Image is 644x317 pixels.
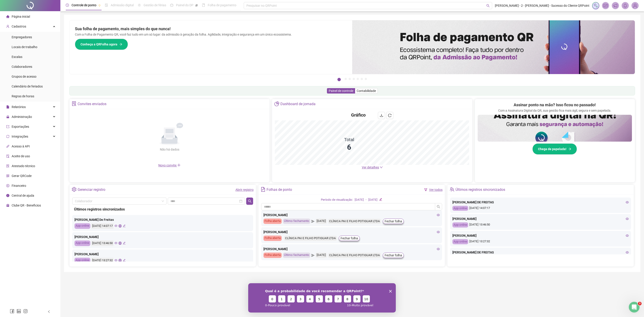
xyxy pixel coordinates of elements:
div: Convites enviados [78,100,106,108]
span: bell [623,4,627,8]
span: filter [424,188,427,191]
span: export [6,125,9,128]
span: pushpin [195,4,198,7]
span: sync [6,135,9,138]
span: file-text [261,187,265,192]
span: Novo convite [158,164,181,167]
span: Exportações [12,125,29,128]
button: 4 [353,78,355,80]
span: dashboard [170,4,173,7]
span: Aceite de uso [12,154,30,158]
div: [PERSON_NAME] [263,247,440,251]
span: setting [72,187,76,192]
a: Ver todos [429,188,443,191]
span: user-add [6,25,9,28]
span: plus [177,163,181,167]
h4: Gráfico [351,112,366,118]
span: Grupos de acesso [12,75,36,78]
div: [PERSON_NAME] [263,213,440,217]
div: [PERSON_NAME] [452,233,629,238]
div: [DATE] [316,219,327,224]
a: Abrir registro [235,188,254,191]
div: App online [74,223,90,229]
span: edit [123,242,126,245]
div: App online [452,239,468,244]
span: Colaboradores [12,65,32,68]
button: Conheça a QRFolha agora [75,39,128,50]
span: Gerar QRCode [12,174,32,178]
span: eye [114,259,117,262]
span: eye [437,247,440,251]
span: Controle de ponto [72,3,96,7]
span: eye [437,230,440,234]
span: notification [613,4,617,8]
span: Administração [12,115,32,119]
button: 2 [345,78,347,80]
h2: Assinar ponto na mão? Isso ficou no passado! [514,102,596,108]
span: Contabilidade [357,89,376,93]
div: Últimos registros sincronizados [74,206,251,212]
span: home [6,15,9,18]
div: App online [74,240,90,246]
span: Folha de pagamento [208,3,236,7]
span: Gestão de férias [144,3,166,7]
span: search [486,4,490,7]
div: Folha aberta [263,253,282,258]
span: Integrações [12,135,28,138]
button: 6 [361,78,363,80]
div: CLÍNICA PAI E FILHO POTIGUAR LTDA [284,236,337,241]
span: Acesso à API [12,145,30,148]
span: Escalas [12,55,22,59]
div: Último fechamento [283,219,310,224]
span: Painel de controle [329,89,353,93]
div: [PERSON_NAME] DE FREITAS [452,200,629,205]
img: banner%2F8d14a306-6205-4263-8e5b-06e9a85ad873.png [352,20,635,74]
span: global [119,224,121,227]
div: Folhas de ponto [267,186,292,194]
div: - [366,198,366,202]
span: download [380,114,383,117]
span: Relatórios [12,105,26,109]
div: [PERSON_NAME] [74,234,251,239]
span: pushpin [98,4,101,7]
span: fund [604,4,608,8]
footer: QRPoint © 2025 - 2.91.3 - [60,301,644,317]
span: global [119,242,121,245]
span: qrcode [6,174,9,177]
span: solution [72,101,76,106]
div: CLÍNICA PAI E FILHO POTIGUAR LTDA [328,253,381,258]
div: [DATE] 14:07:17 [452,206,629,211]
div: [DATE] 14:07:17 [91,223,113,229]
p: Com a Folha de Pagamento QR, você faz tudo em um só lugar: da admissão à geração da folha. Agilid... [75,32,347,37]
span: Fechar folha [385,219,402,224]
div: Gerenciar registro [78,186,105,194]
div: [DATE] 13:27:32 [452,239,629,244]
span: sun [138,4,141,7]
span: Empregadores [12,35,32,39]
span: Atestado técnico [12,164,35,168]
span: edit [379,198,382,201]
button: Chega de papelada! [532,143,577,155]
div: [PERSON_NAME] DE FREITAS [452,250,629,255]
span: Cadastros [12,25,26,28]
iframe: Intercom live chat [629,302,640,313]
span: Fechar folha [385,253,402,258]
span: edit [123,259,126,262]
span: Fechar folha [341,236,358,241]
span: search [248,199,252,203]
button: 1 [337,78,341,81]
span: Admissão digital [111,3,134,7]
span: arrow-right [119,43,122,46]
span: pie-chart [274,101,279,106]
span: book [202,4,205,7]
span: Painel do DP [176,3,193,7]
div: Não há dados [149,147,190,152]
iframe: Pesquisa da QRPoint [248,283,396,313]
span: linkedin [17,309,21,313]
span: Central de ajuda [12,194,34,197]
span: Página inicial [12,15,30,18]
